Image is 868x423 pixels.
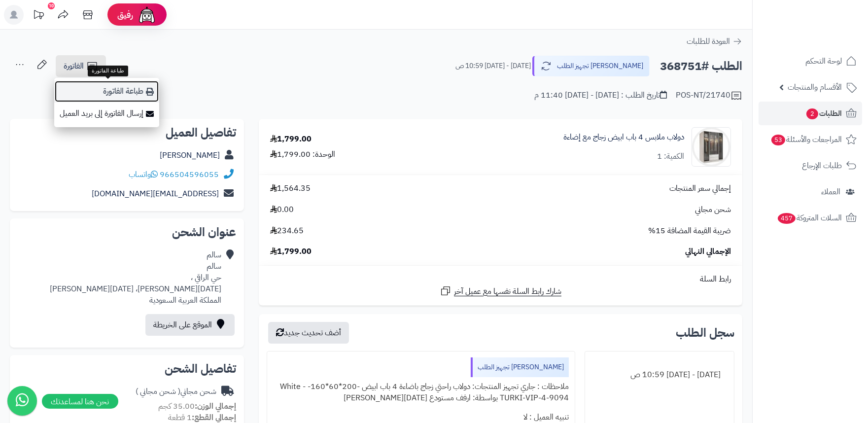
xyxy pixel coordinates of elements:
[64,60,84,72] span: الفاتورة
[692,127,730,167] img: 1742133300-110103010020.1-90x90.jpg
[648,225,731,237] span: ضريبة القيمة المضافة 15%
[802,159,842,173] span: طلبات الإرجاع
[136,386,216,397] div: شحن مجاني
[770,133,842,146] span: المراجعات والأسئلة
[759,128,862,151] a: المراجعات والأسئلة53
[117,9,133,21] span: رفيق
[26,5,51,27] a: تحديثات المنصة
[801,7,859,28] img: logo-2.png
[759,102,862,125] a: الطلبات2
[270,246,312,257] span: 1,799.00
[88,66,128,76] div: طباعة الفاتورة
[685,246,731,257] span: الإجمالي النهائي
[676,327,734,339] h3: سجل الطلب
[137,5,157,25] img: ai-face.png
[158,400,236,412] small: 35.00 كجم
[145,314,235,336] a: الموقع على الخريطة
[788,80,842,94] span: الأقسام والمنتجات
[805,106,842,120] span: الطلبات
[821,185,840,199] span: العملاء
[54,80,159,103] a: طباعة الفاتورة
[270,225,304,237] span: 234.65
[195,400,236,412] strong: إجمالي الوزن:
[129,169,158,180] a: واتساب
[270,149,335,160] div: الوحدة: 1,799.00
[270,183,311,194] span: 1,564.35
[563,132,684,143] a: دولاب ملابس 4 باب ابيض زجاج مع إضاءة
[778,213,796,224] span: 457
[532,56,650,76] button: [PERSON_NAME] تجهيز الطلب
[455,61,531,71] small: [DATE] - [DATE] 10:59 ص
[48,2,55,9] div: 10
[440,285,561,297] a: شارك رابط السلة نفسها مع عميل آخر
[136,386,180,397] span: ( شحن مجاني )
[18,127,236,139] h2: تفاصيل العميل
[273,377,569,408] div: ملاحظات : جاري تجهيز المنتجات: دولاب راحتي زجاج باضاءة 4 باب ابيض -200*60*160- White -TURKI-VIP-4...
[454,286,561,297] span: شارك رابط السلة نفسها مع عميل آخر
[160,169,219,180] a: 966504596055
[687,35,730,47] span: العودة للطلبات
[268,322,349,344] button: أضف تحديث جديد
[805,54,842,68] span: لوحة التحكم
[471,357,569,377] div: [PERSON_NAME] تجهيز الطلب
[759,180,862,204] a: العملاء
[669,183,731,194] span: إجمالي سعر المنتجات
[759,206,862,230] a: السلات المتروكة457
[657,151,684,162] div: الكمية: 1
[160,149,220,161] a: [PERSON_NAME]
[50,249,221,306] div: سالم سالم حي الراقي ، [DATE][PERSON_NAME]، [DATE][PERSON_NAME] المملكة العربية السعودية
[56,55,106,77] a: الفاتورة
[660,56,742,76] h2: الطلب #368751
[92,188,219,200] a: [EMAIL_ADDRESS][DOMAIN_NAME]
[676,90,742,102] div: POS-NT/21740
[534,90,667,101] div: تاريخ الطلب : [DATE] - [DATE] 11:40 م
[687,35,742,47] a: العودة للطلبات
[695,204,731,215] span: شحن مجاني
[270,134,312,145] div: 1,799.00
[591,365,728,385] div: [DATE] - [DATE] 10:59 ص
[18,363,236,375] h2: تفاصيل الشحن
[270,204,294,215] span: 0.00
[54,103,159,125] a: إرسال الفاتورة إلى بريد العميل
[18,226,236,238] h2: عنوان الشحن
[806,108,818,119] span: 2
[771,135,785,145] span: 53
[263,274,738,285] div: رابط السلة
[759,49,862,73] a: لوحة التحكم
[759,154,862,177] a: طلبات الإرجاع
[777,211,842,225] span: السلات المتروكة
